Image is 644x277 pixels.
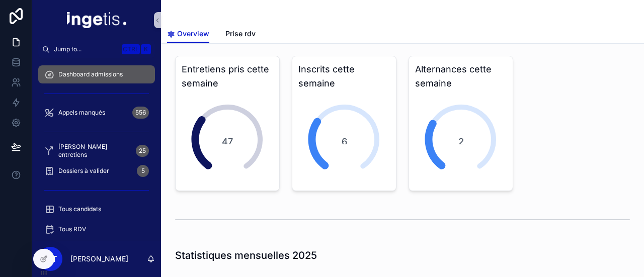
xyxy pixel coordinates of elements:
span: Overview [177,29,209,39]
h3: Inscrits cette semaine [298,62,390,90]
a: Prise rdv [225,25,256,45]
div: 556 [132,107,149,119]
span: 2 [458,135,464,144]
span: Tous RDV [58,225,86,233]
a: Appels manqués556 [38,104,155,122]
div: 25 [136,145,149,157]
img: App logo [67,12,126,28]
button: Jump to...CtrlK [38,40,155,58]
p: [PERSON_NAME] [70,254,128,264]
h1: Statistiques mensuelles 2025 [175,248,317,262]
span: Dashboard admissions [58,70,123,78]
div: 5 [137,165,149,177]
span: Dossiers à valider [58,167,109,175]
span: 47 [222,135,233,144]
span: Jump to... [54,45,118,53]
h3: Alternances cette semaine [415,62,507,90]
a: [PERSON_NAME] entretiens25 [38,142,155,160]
a: Dossiers à valider5 [38,162,155,180]
h3: Entretiens pris cette semaine [182,62,273,90]
span: Appels manqués [58,109,105,117]
span: Tous candidats [58,205,101,213]
a: Tous RDV [38,220,155,238]
span: K [142,45,150,53]
a: Dashboard admissions [38,65,155,83]
a: Tous candidats [38,200,155,218]
span: Prise rdv [225,29,256,39]
div: scrollable content [32,58,161,241]
span: 6 [342,135,347,144]
span: [PERSON_NAME] entretiens [58,143,132,159]
a: Overview [167,25,209,44]
span: Ctrl [122,44,140,54]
